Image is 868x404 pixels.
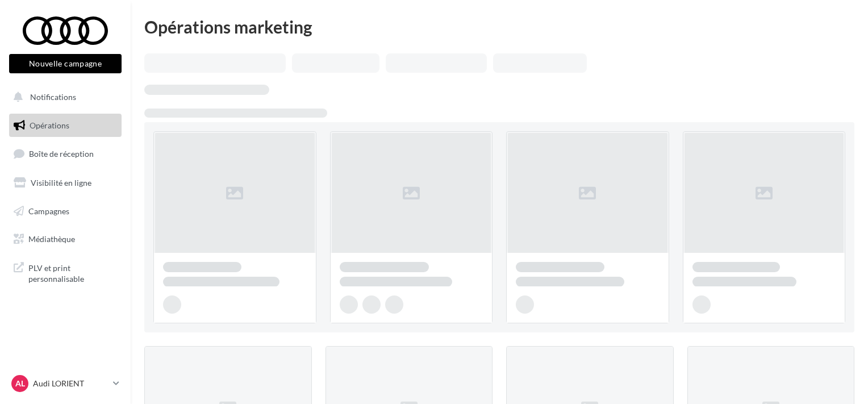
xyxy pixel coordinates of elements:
[9,54,122,73] button: Nouvelle campagne
[7,199,124,223] a: Campagnes
[7,114,124,138] a: Opérations
[7,227,124,251] a: Médiathèque
[7,171,124,195] a: Visibilité en ligne
[144,18,854,35] div: Opérations marketing
[28,260,117,285] span: PLV et print personnalisable
[33,378,108,389] p: Audi LORIENT
[7,256,124,289] a: PLV et print personnalisable
[31,178,91,188] span: Visibilité en ligne
[28,234,75,244] span: Médiathèque
[7,85,119,109] button: Notifications
[30,120,69,130] span: Opérations
[9,373,122,394] a: AL Audi LORIENT
[28,206,69,215] span: Campagnes
[30,92,76,102] span: Notifications
[15,378,25,389] span: AL
[7,141,124,166] a: Boîte de réception
[29,149,94,159] span: Boîte de réception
